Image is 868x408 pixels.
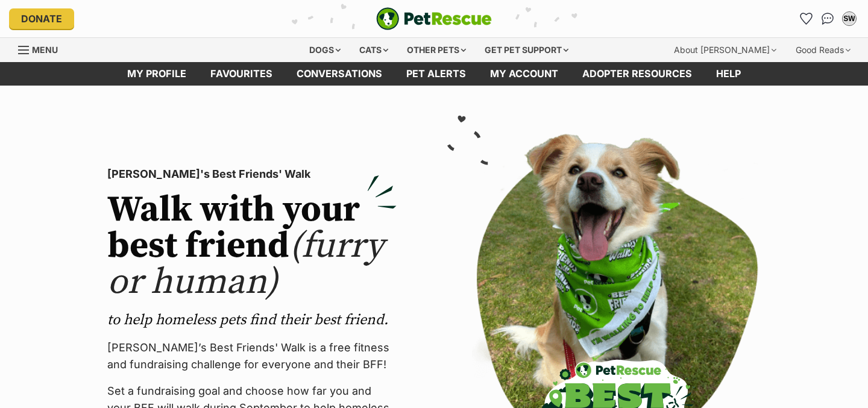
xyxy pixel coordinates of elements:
[198,62,285,86] a: Favourites
[18,38,66,60] a: Menu
[107,339,397,373] p: [PERSON_NAME]’s Best Friends' Walk is a free fitness and fundraising challenge for everyone and t...
[665,38,785,62] div: About [PERSON_NAME]
[476,38,577,62] div: Get pet support
[822,13,834,25] img: chat-41dd97257d64d25036548639549fe6c8038ab92f7586957e7f3b1b290dea8141.svg
[376,7,492,30] a: PetRescue
[32,45,58,55] span: Menu
[376,7,492,30] img: logo-e224e6f780fb5917bec1dbf3a21bbac754714ae5b6737aabdf751b685950b380.svg
[843,13,855,25] div: SW
[796,9,859,28] ul: Account quick links
[285,62,394,86] a: conversations
[570,62,704,86] a: Adopter resources
[107,192,397,301] h2: Walk with your best friend
[107,224,384,305] span: (furry or human)
[796,9,816,28] a: Favourites
[704,62,753,86] a: Help
[351,38,397,62] div: Cats
[9,8,74,29] a: Donate
[840,9,859,28] button: My account
[787,38,859,62] div: Good Reads
[478,62,570,86] a: My account
[818,9,837,28] a: Conversations
[107,310,397,330] p: to help homeless pets find their best friend.
[398,38,474,62] div: Other pets
[107,166,397,183] p: [PERSON_NAME]'s Best Friends' Walk
[115,62,198,86] a: My profile
[394,62,478,86] a: Pet alerts
[301,38,349,62] div: Dogs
